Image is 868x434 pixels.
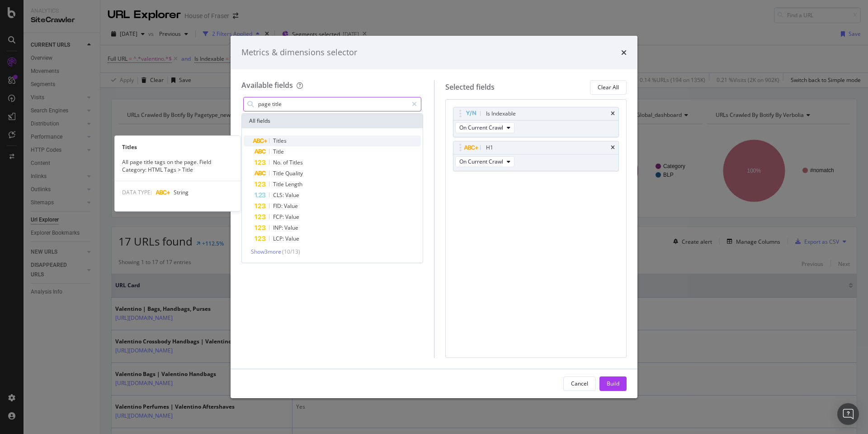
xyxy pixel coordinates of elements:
[273,137,287,145] span: Titles
[590,80,627,95] button: Clear All
[611,145,615,150] div: times
[455,156,514,167] button: On Current Crawl
[289,159,303,166] span: Titles
[283,159,289,166] span: of
[563,376,596,391] button: Cancel
[251,248,281,256] span: Show 3 more
[285,235,299,242] span: Value
[273,191,285,199] span: CLS:
[273,159,283,166] span: No.
[453,141,619,171] div: H1timesOn Current Crawl
[459,158,503,165] span: On Current Crawl
[607,380,619,387] div: Build
[115,143,241,151] div: Titles
[231,36,637,398] div: modal
[273,224,284,231] span: INP:
[455,122,514,133] button: On Current Crawl
[242,114,423,128] div: All fields
[837,403,859,425] div: Open Intercom Messenger
[453,107,619,137] div: Is IndexabletimesOn Current Crawl
[273,235,285,242] span: LCP:
[241,80,293,90] div: Available fields
[273,180,285,188] span: Title
[282,248,300,256] span: ( 10 / 13 )
[621,47,627,58] div: times
[273,202,284,210] span: FID:
[598,83,619,91] div: Clear All
[459,124,503,131] span: On Current Crawl
[445,82,495,92] div: Selected fields
[284,224,298,231] span: Value
[273,148,284,155] span: Title
[571,380,588,387] div: Cancel
[285,191,299,199] span: Value
[285,169,303,177] span: Quality
[241,47,357,58] div: Metrics & dimensions selector
[115,158,241,174] div: All page title tags on the page. Field Category: HTML Tags > Title
[599,376,627,391] button: Build
[285,180,302,188] span: Length
[486,143,493,152] div: H1
[611,111,615,116] div: times
[284,202,298,210] span: Value
[285,213,299,221] span: Value
[257,97,408,111] input: Search by field name
[273,213,285,221] span: FCP:
[273,169,285,177] span: Title
[486,109,516,118] div: Is Indexable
